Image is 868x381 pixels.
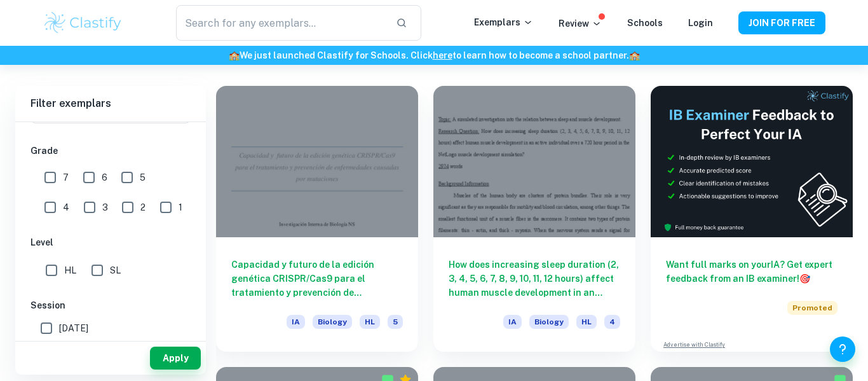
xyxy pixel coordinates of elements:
input: Search for any exemplars... [176,5,386,41]
h6: Session [31,298,191,312]
span: HL [64,263,76,277]
span: 🎯 [799,274,810,284]
h6: Level [31,235,191,249]
h6: Filter exemplars [15,86,206,121]
span: [DATE] [59,321,88,335]
span: IA [287,315,305,329]
h6: Capacidad y futuro de la edición genética CRISPR/Cas9 para el tratamiento y prevención de enferme... [231,258,403,300]
span: 3 [102,200,108,214]
span: 5 [140,170,146,184]
span: 2 [140,200,146,214]
span: 7 [63,170,69,184]
h6: Grade [31,144,191,158]
span: HL [576,315,597,329]
span: 4 [604,315,620,329]
a: Want full marks on yourIA? Get expert feedback from an IB examiner!PromotedAdvertise with Clastify [651,86,853,352]
a: Capacidad y futuro de la edición genética CRISPR/Cas9 para el tratamiento y prevención de enferme... [216,86,418,352]
span: 5 [388,315,403,329]
img: Clastify logo [43,10,123,36]
a: Advertise with Clastify [663,340,725,349]
h6: We just launched Clastify for Schools. Click to learn how to become a school partner. [3,48,865,62]
span: 🏫 [629,50,640,60]
span: Biology [529,315,569,329]
button: Apply [150,347,201,370]
button: Help and Feedback [830,336,855,362]
p: Review [559,17,602,31]
span: Biology [313,315,352,329]
span: 1 [179,200,182,214]
span: SL [110,263,121,277]
a: Login [688,18,713,28]
h6: Want full marks on your IA ? Get expert feedback from an IB examiner! [666,258,837,286]
span: IA [503,315,522,329]
a: here [433,50,452,60]
span: HL [360,315,380,329]
a: Schools [627,18,663,28]
button: JOIN FOR FREE [738,11,825,34]
span: Promoted [787,301,837,315]
span: 6 [102,170,107,184]
span: 🏫 [229,50,240,60]
p: Exemplars [474,15,533,29]
a: How does increasing sleep duration (2, 3, 4, 5, 6, 7, 8, 9, 10, 11, 12 hours) affect human muscle... [433,86,635,352]
span: 4 [63,200,69,214]
img: Thumbnail [651,86,853,237]
h6: How does increasing sleep duration (2, 3, 4, 5, 6, 7, 8, 9, 10, 11, 12 hours) affect human muscle... [449,258,620,300]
